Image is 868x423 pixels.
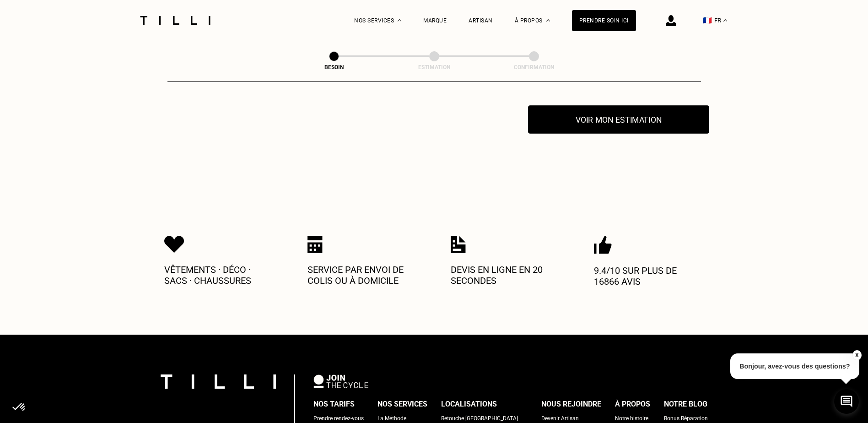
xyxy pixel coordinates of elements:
[307,264,417,286] p: Service par envoi de colis ou à domicile
[137,16,214,25] img: Logo du service de couturière Tilli
[594,236,612,254] img: Icon
[441,414,518,423] a: Retouche [GEOGRAPHIC_DATA]
[664,414,708,423] a: Bonus Réparation
[307,236,323,253] img: Icon
[161,374,276,389] img: logo Tilli
[664,397,707,411] div: Notre blog
[313,414,364,423] a: Prendre rendez-vous
[730,353,859,379] p: Bonjour, avez-vous des questions?
[852,350,861,360] button: X
[377,397,427,411] div: Nos services
[615,397,650,411] div: À propos
[164,264,274,286] p: Vêtements · Déco · Sacs · Chaussures
[541,414,579,423] a: Devenir Artisan
[313,397,355,411] div: Nos tarifs
[541,397,601,411] div: Nous rejoindre
[528,105,709,134] button: Voir mon estimation
[572,10,636,31] a: Prendre soin ici
[451,236,466,253] img: Icon
[723,19,727,22] img: menu déroulant
[388,64,480,70] div: Estimation
[441,397,497,411] div: Localisations
[451,264,561,286] p: Devis en ligne en 20 secondes
[546,19,550,22] img: Menu déroulant à propos
[377,414,406,423] a: La Méthode
[469,17,493,24] a: Artisan
[313,374,368,388] img: logo Join The Cycle
[423,17,447,24] a: Marque
[666,15,676,26] img: icône connexion
[703,16,712,25] span: 🇫🇷
[594,265,704,287] p: 9.4/10 sur plus de 16866 avis
[488,64,580,70] div: Confirmation
[615,414,648,423] a: Notre histoire
[398,19,401,22] img: Menu déroulant
[164,236,184,253] img: Icon
[288,64,380,70] div: Besoin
